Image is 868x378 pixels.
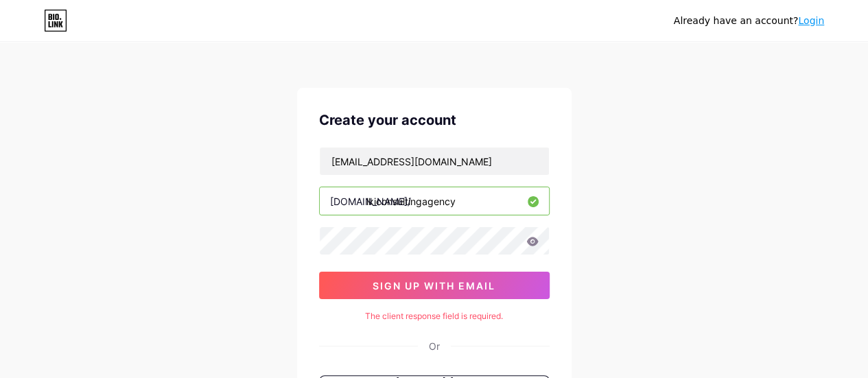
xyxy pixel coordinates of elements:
[320,147,549,175] input: Email
[330,194,411,209] div: [DOMAIN_NAME]/
[319,310,550,322] div: The client response field is required.
[320,187,549,215] input: username
[798,15,824,26] a: Login
[429,339,440,353] div: Or
[674,14,824,28] div: Already have an account?
[373,280,495,292] span: sign up with email
[319,110,550,130] div: Create your account
[319,272,550,299] button: sign up with email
